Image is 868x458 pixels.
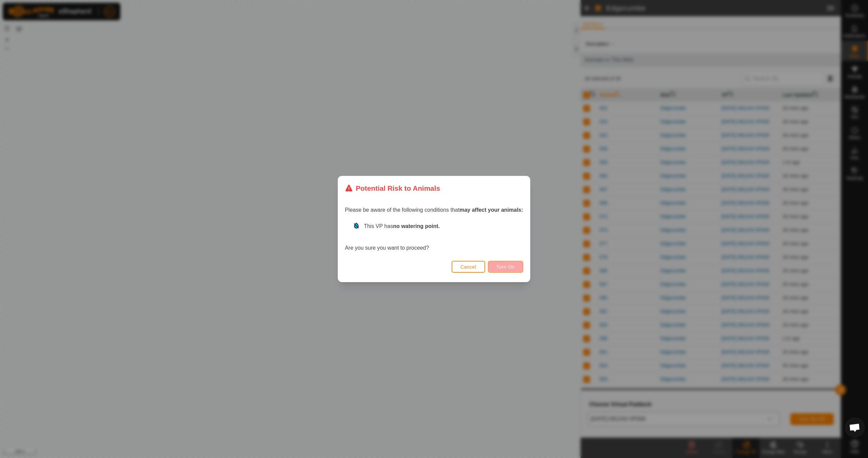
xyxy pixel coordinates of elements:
[345,207,523,213] span: Please be aware of the following conditions that
[345,222,523,252] div: Are you sure you want to proceed?
[452,261,485,273] button: Cancel
[345,183,440,193] div: Potential Risk to Animals
[488,261,523,273] button: Turn On
[459,207,523,213] strong: may affect your animals:
[364,223,440,229] span: This VP has
[496,264,515,270] span: Turn On
[460,264,476,270] span: Cancel
[393,223,440,229] strong: no watering point.
[845,417,865,438] div: Open chat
